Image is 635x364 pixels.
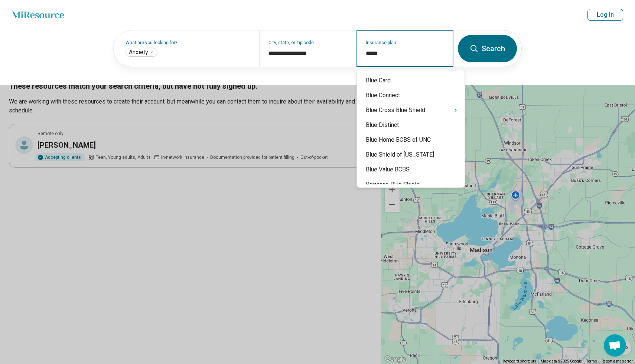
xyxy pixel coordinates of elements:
[357,73,465,88] div: Blue Card
[126,40,250,45] label: What are you looking for?
[357,73,465,184] div: Suggestions
[150,50,154,55] button: Anxiety
[357,103,465,118] div: Blue Cross Blue Shield
[357,118,465,132] div: Blue Distinct
[126,48,157,57] div: Anxiety
[357,132,465,147] div: Blue Home BCBS of UNC
[458,35,517,62] button: Search
[357,147,465,162] div: Blue Shield of [US_STATE]
[357,162,465,177] div: Blue Value BCBS
[357,88,465,103] div: Blue Connect
[357,177,465,192] div: Regence Blue Shield
[129,49,148,56] span: Anxiety
[604,334,626,357] div: Open chat
[587,9,623,21] button: Log In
